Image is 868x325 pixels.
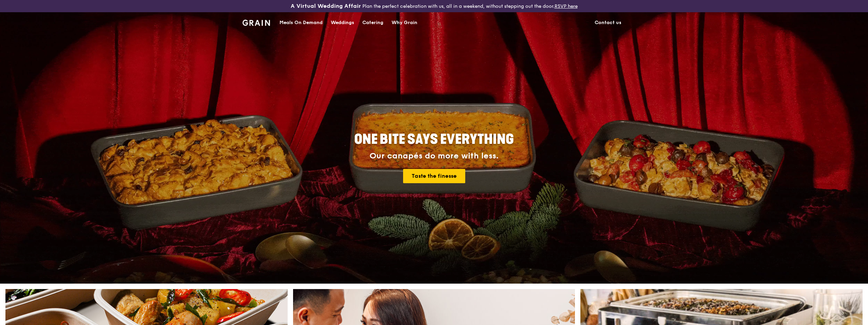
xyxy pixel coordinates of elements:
span: ONE BITE SAYS EVERYTHING [354,131,514,148]
div: Catering [362,13,383,33]
a: Weddings [327,13,358,33]
a: RSVP here [555,3,578,9]
a: Contact us [591,13,626,33]
div: Meals On Demand [279,13,323,33]
div: Our canapés do more with less. [312,151,556,161]
a: Taste the finesse [403,169,465,183]
a: Catering [358,13,387,33]
img: Grain [242,20,270,26]
h3: A Virtual Wedding Affair [291,3,361,9]
a: Why Grain [387,13,421,33]
div: Weddings [331,13,354,33]
div: Plan the perfect celebration with us, all in a weekend, without stepping out the door. [238,3,630,9]
a: GrainGrain [242,12,270,32]
div: Why Grain [392,13,417,33]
